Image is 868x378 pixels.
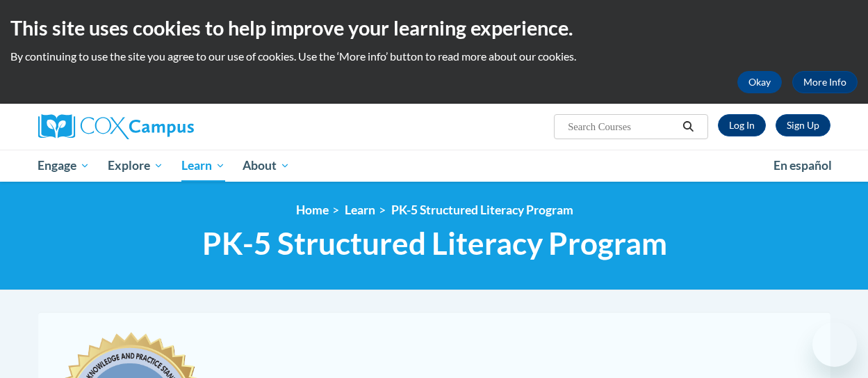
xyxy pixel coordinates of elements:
span: Explore [108,157,163,174]
a: About [234,150,299,182]
input: Search Courses [566,118,678,135]
span: PK-5 Structured Literacy Program [202,225,667,262]
div: Main menu [28,150,841,182]
a: En español [764,151,841,180]
span: Engage [38,157,90,174]
a: Learn [345,203,375,217]
a: Home [296,203,329,217]
a: Explore [99,150,172,182]
a: Register [776,114,830,136]
iframe: Button to launch messaging window [812,322,857,367]
a: Learn [172,150,234,182]
span: En español [773,158,832,173]
span: Learn [181,157,225,174]
a: Cox Campus [38,114,288,139]
a: More Info [792,71,858,93]
a: PK-5 Structured Literacy Program [391,203,573,217]
img: Cox Campus [38,114,194,139]
a: Log In [718,114,766,136]
p: By continuing to use the site you agree to our use of cookies. Use the ‘More info’ button to read... [10,49,858,64]
button: Search [678,118,698,135]
h2: This site uses cookies to help improve your learning experience. [10,14,858,42]
span: About [243,157,290,174]
a: Engage [29,150,99,182]
button: Okay [737,71,782,93]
